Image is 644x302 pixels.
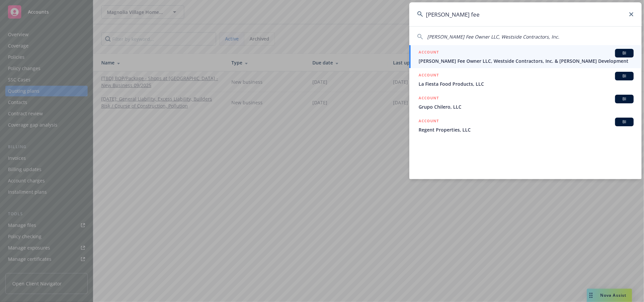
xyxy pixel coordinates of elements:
span: [PERSON_NAME] Fee Owner LLC, Westside Contractors, Inc. [427,34,559,40]
a: ACCOUNTBILa Fiesta Food Products, LLC [409,68,642,91]
h5: ACCOUNT [419,72,439,80]
span: BI [618,50,631,56]
span: La Fiesta Food Products, LLC [419,80,634,87]
span: BI [618,119,631,125]
a: ACCOUNTBI[PERSON_NAME] Fee Owner LLC, Westside Contractors, Inc. & [PERSON_NAME] Development [409,45,642,68]
h5: ACCOUNT [419,49,439,57]
span: [PERSON_NAME] Fee Owner LLC, Westside Contractors, Inc. & [PERSON_NAME] Development [419,57,634,64]
h5: ACCOUNT [419,95,439,103]
a: ACCOUNTBIGrupo Chilero, LLC [409,91,642,114]
span: Regent Properties, LLC [419,126,634,133]
a: ACCOUNTBIRegent Properties, LLC [409,114,642,137]
span: BI [618,73,631,79]
h5: ACCOUNT [419,118,439,126]
span: Grupo Chilero, LLC [419,103,634,110]
span: BI [618,96,631,102]
input: Search... [409,2,642,26]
